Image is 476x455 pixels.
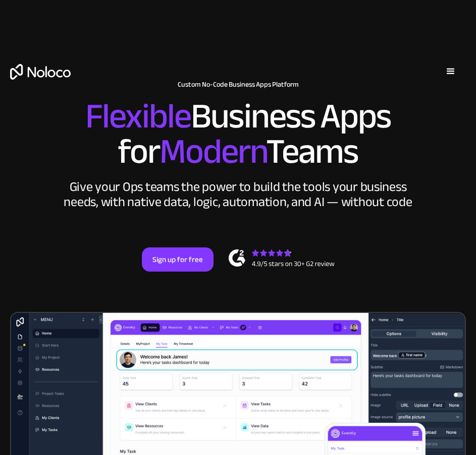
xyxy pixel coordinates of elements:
div: Give your Ops teams the power to build the tools your business needs, with native data, logic, au... [62,179,415,210]
a: Sign up for free [142,247,214,272]
span: Modern [160,118,266,184]
a: home [10,64,71,80]
div: menu [436,56,466,87]
h2: Business Apps for Teams [10,99,466,169]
